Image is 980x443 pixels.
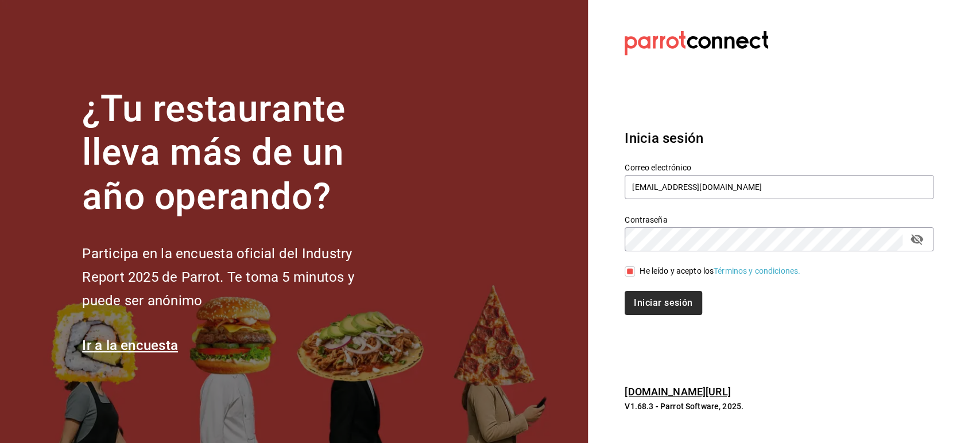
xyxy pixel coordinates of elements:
[907,230,927,249] button: passwordField
[625,386,730,398] a: [DOMAIN_NAME][URL]
[625,163,933,171] label: Correo electrónico
[82,242,392,312] h2: Participa en la encuesta oficial del Industry Report 2025 de Parrot. Te toma 5 minutos y puede se...
[714,266,800,275] a: Términos y condiciones.
[625,128,933,149] h3: Inicia sesión
[82,337,178,353] a: Ir a la encuesta
[625,215,933,223] label: Contraseña
[625,401,933,412] p: V1.68.3 - Parrot Software, 2025.
[82,87,392,219] h1: ¿Tu restaurante lleva más de un año operando?
[625,291,702,315] button: Iniciar sesión
[640,265,800,277] div: He leído y acepto los
[625,175,933,199] input: Ingresa tu correo electrónico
